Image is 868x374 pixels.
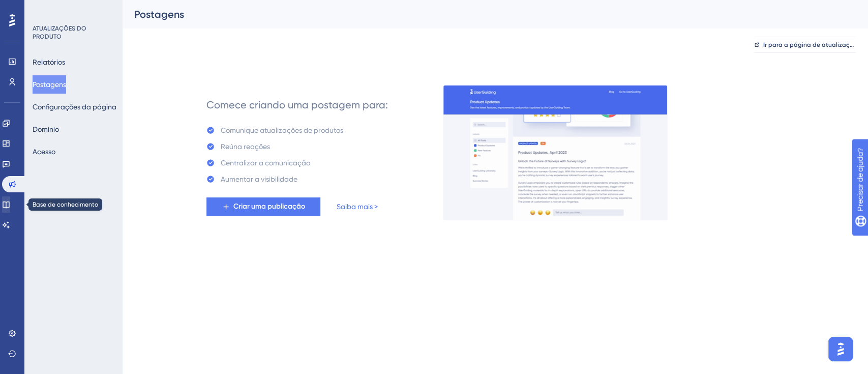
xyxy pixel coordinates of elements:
[134,8,184,20] font: Postagens
[206,99,388,111] font: Comece criando uma postagem para:
[825,334,856,364] iframe: Iniciador do Assistente de IA do UserGuiding
[443,85,668,220] img: 253145e29d1258e126a18a92d52e03bb.gif
[33,58,65,66] font: Relatórios
[33,120,59,138] button: Domínio
[221,175,297,183] font: Aumentar a visibilidade
[754,37,856,53] button: Ir para a página de atualizações do produto
[337,200,378,213] a: Saiba mais >
[33,53,65,71] button: Relatórios
[337,203,378,211] font: Saiba mais >
[221,126,343,134] font: Comunique atualizações de produtos
[233,202,305,211] font: Criar uma publicação
[221,142,270,151] font: Reúna reações
[33,125,59,133] font: Domínio
[33,75,66,94] button: Postagens
[33,98,116,116] button: Configurações da página
[221,159,310,167] font: Centralizar a comunicação
[33,148,55,156] font: Acesso
[33,142,55,161] button: Acesso
[33,80,66,89] font: Postagens
[206,197,320,216] button: Criar uma publicação
[33,103,116,111] font: Configurações da página
[33,25,86,40] font: ATUALIZAÇÕES DO PRODUTO
[24,5,87,12] font: Precisar de ajuda?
